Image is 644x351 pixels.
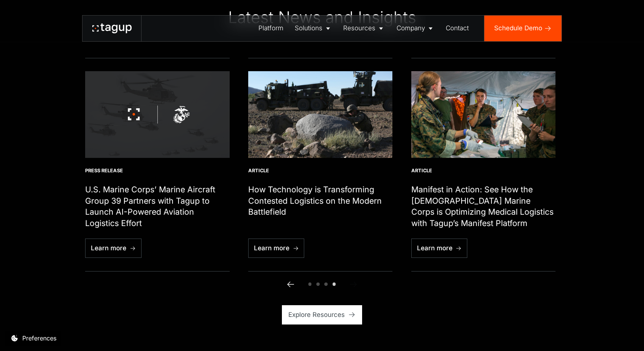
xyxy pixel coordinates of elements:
[324,282,328,286] span: Go to slide 3
[411,167,555,174] div: Article
[333,282,336,286] span: Go to slide 4
[406,53,560,276] div: 6 / 6
[248,71,392,158] img: U.S. Marine Corps photo by Sgt. Maximiliano Rosas_190728-M-FB282-1040
[343,23,375,33] div: Resources
[85,167,229,174] div: Press Release
[411,184,555,229] h1: Manifest in Action: See How the [DEMOGRAPHIC_DATA] Marine Corps is Optimizing Medical Logistics w...
[22,334,56,343] div: Preferences
[446,23,469,33] div: Contact
[253,16,289,41] a: Platform
[254,243,289,253] div: Learn more
[353,284,353,284] div: Next Slide
[258,23,283,33] div: Platform
[91,243,126,253] div: Learn more
[391,16,440,41] a: Company
[81,53,235,276] div: 4 / 6
[440,16,474,41] a: Contact
[484,16,562,41] a: Schedule Demo
[283,276,299,292] a: Previous slide
[295,23,322,33] div: Solutions
[345,276,362,292] a: Next slide
[248,239,304,258] a: Learn more
[417,243,453,253] div: Learn more
[411,239,467,258] a: Learn more
[289,16,338,41] a: Solutions
[288,310,345,320] div: Explore Resources
[494,23,542,33] div: Schedule Demo
[291,284,291,284] div: Previous Slide
[85,239,141,258] a: Learn more
[85,71,229,158] img: U.S. Marine Corps’ Marine Aircraft Group 39 Partners with Tagup to Launch AI-Powered Aviation Log...
[316,282,320,286] span: Go to slide 2
[397,23,425,33] div: Company
[338,16,391,41] a: Resources
[85,184,229,229] h1: U.S. Marine Corps’ Marine Aircraft Group 39 Partners with Tagup to Launch AI-Powered Aviation Log...
[248,167,392,174] div: Article
[282,305,362,324] a: Explore Resources
[308,282,312,286] span: Go to slide 1
[248,184,392,218] h1: How Technology is Transforming Contested Logistics on the Modern Battlefield
[243,53,397,276] div: 5 / 6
